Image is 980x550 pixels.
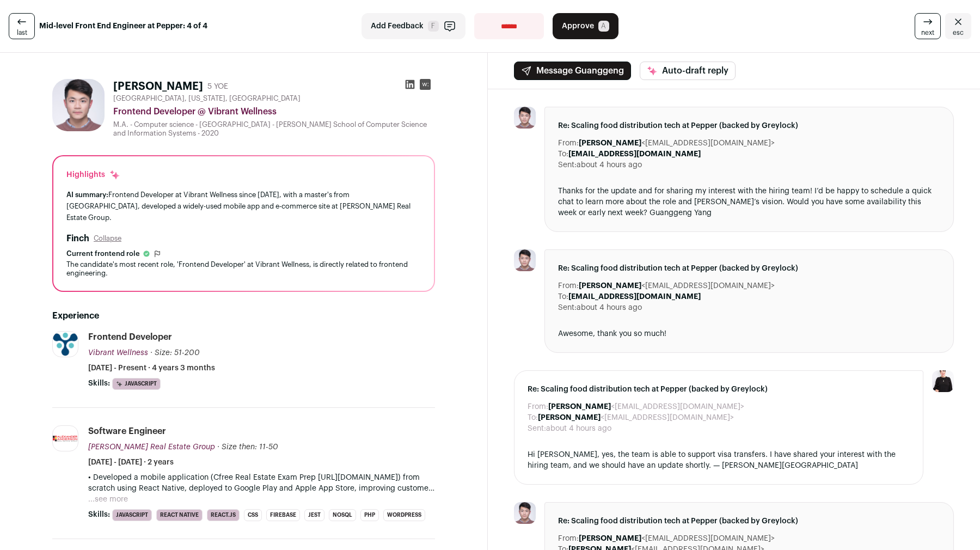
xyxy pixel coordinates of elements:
[953,28,964,37] span: esc
[113,94,301,103] span: [GEOGRAPHIC_DATA], [US_STATE], [GEOGRAPHIC_DATA]
[66,249,140,258] span: Current frontend role
[88,509,110,520] span: Skills:
[558,160,577,170] dt: Sent:
[66,232,89,245] h2: Finch
[383,509,425,521] li: WordPress
[553,13,618,39] button: Approve A
[207,81,228,92] div: 5 YOE
[921,28,934,37] span: next
[52,79,105,131] img: 0ff9f12f9775f8f4c879aac959e06bff87cda28f527afacf9c5ca646f98c0110.jpg
[88,494,128,505] button: ...see more
[329,509,356,521] li: NoSQL
[66,189,421,223] div: Frontend Developer at Vibrant Wellness since [DATE], with a master's from [GEOGRAPHIC_DATA], deve...
[113,120,435,138] div: M.A. - Computer science - [GEOGRAPHIC_DATA] - [PERSON_NAME] School of Computer Science and Inform...
[579,533,775,544] dd: <[EMAIL_ADDRESS][DOMAIN_NAME]>
[207,509,240,521] li: React.js
[528,449,910,471] div: Hi [PERSON_NAME], yes, the team is able to support visa transfers. I have shared your interest wi...
[579,280,775,291] dd: <[EMAIL_ADDRESS][DOMAIN_NAME]>
[528,401,548,412] dt: From:
[558,533,579,544] dt: From:
[428,21,439,32] span: F
[112,378,161,390] li: JavaScript
[88,378,110,389] span: Skills:
[88,331,172,343] div: Frontend Developer
[514,62,631,80] button: Message Guanggeng
[112,509,152,521] li: JavaScript
[17,28,27,37] span: last
[562,21,594,32] span: Approve
[577,160,642,170] dd: about 4 hours ago
[88,425,166,437] div: Software Engineer
[371,21,424,32] span: Add Feedback
[514,502,536,524] img: 0ff9f12f9775f8f4c879aac959e06bff87cda28f527afacf9c5ca646f98c0110.jpg
[558,138,579,149] dt: From:
[548,403,611,411] b: [PERSON_NAME]
[568,150,701,158] b: [EMAIL_ADDRESS][DOMAIN_NAME]
[113,79,203,94] h1: [PERSON_NAME]
[66,260,421,278] div: The candidate's most recent role, 'Frontend Developer' at Vibrant Wellness, is directly related t...
[88,457,174,468] span: [DATE] - [DATE] · 2 years
[579,535,641,542] b: [PERSON_NAME]
[88,472,435,494] p: • Developed a mobile application (Cfree Real Estate Exam Prep [URL][DOMAIN_NAME]) from scratch us...
[558,280,579,291] dt: From:
[558,328,940,339] div: Awesome, thank you so much!
[538,414,601,421] b: [PERSON_NAME]
[579,138,775,149] dd: <[EMAIL_ADDRESS][DOMAIN_NAME]>
[915,13,941,39] a: next
[558,149,568,160] dt: To:
[88,443,215,451] span: [PERSON_NAME] Real Estate Group
[932,370,954,392] img: 9240684-medium_jpg
[546,423,611,434] dd: about 4 hours ago
[558,263,940,274] span: Re: Scaling food distribution tech at Pepper (backed by Greylock)
[579,282,641,290] b: [PERSON_NAME]
[362,13,465,39] button: Add Feedback F
[558,120,940,131] span: Re: Scaling food distribution tech at Pepper (backed by Greylock)
[88,349,148,357] span: Vibrant Wellness
[52,309,435,322] h2: Experience
[244,509,262,521] li: CSS
[94,234,121,243] button: Collapse
[558,516,940,527] span: Re: Scaling food distribution tech at Pepper (backed by Greylock)
[66,169,120,180] div: Highlights
[39,21,207,32] strong: Mid-level Front End Engineer at Pepper: 4 of 4
[528,384,910,395] span: Re: Scaling food distribution tech at Pepper (backed by Greylock)
[113,105,435,118] div: Frontend Developer @ Vibrant Wellness
[528,423,546,434] dt: Sent:
[514,107,536,129] img: 0ff9f12f9775f8f4c879aac959e06bff87cda28f527afacf9c5ca646f98c0110.jpg
[266,509,300,521] li: Firebase
[304,509,324,521] li: Jest
[558,302,577,313] dt: Sent:
[558,291,568,302] dt: To:
[640,62,736,80] button: Auto-draft reply
[514,249,536,271] img: 0ff9f12f9775f8f4c879aac959e06bff87cda28f527afacf9c5ca646f98c0110.jpg
[217,443,278,451] span: · Size then: 11-50
[579,139,641,147] b: [PERSON_NAME]
[558,186,940,218] div: Thanks for the update and for sharing my interest with the hiring team! I’d be happy to schedule ...
[53,436,78,442] img: dcd0bc32e2bd9c6d8fddd20793f43334d077b5bc800073acf663492e9b614e07.png
[53,332,78,357] img: 4a807b66d1ef66b36a1cc249eab25654cdc8f26f791d4c0b92b94118a3065106.png
[360,509,379,521] li: PHP
[598,21,609,32] span: A
[66,191,108,198] span: AI summary:
[150,349,200,357] span: · Size: 51-200
[9,13,35,39] a: last
[156,509,203,521] li: React Native
[568,293,701,301] b: [EMAIL_ADDRESS][DOMAIN_NAME]
[577,302,642,313] dd: about 4 hours ago
[88,363,215,374] span: [DATE] - Present · 4 years 3 months
[945,13,971,39] a: Close
[548,401,744,412] dd: <[EMAIL_ADDRESS][DOMAIN_NAME]>
[538,412,734,423] dd: <[EMAIL_ADDRESS][DOMAIN_NAME]>
[528,412,538,423] dt: To:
